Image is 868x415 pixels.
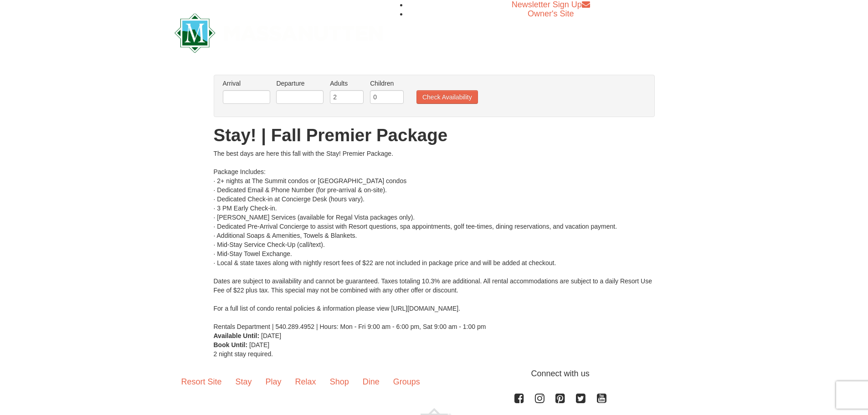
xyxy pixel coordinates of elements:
[416,90,478,104] button: Check Availability
[249,341,269,348] span: [DATE]
[175,21,383,42] a: Massanutten Resort
[288,368,323,396] a: Relax
[229,368,259,396] a: Stay
[356,368,386,396] a: Dine
[261,332,281,339] span: [DATE]
[214,126,655,144] h1: Stay! | Fall Premier Package
[175,368,229,396] a: Resort Site
[276,79,324,88] label: Departure
[214,350,273,358] span: 2 night stay required.
[175,368,694,380] p: Connect with us
[259,368,288,396] a: Play
[223,79,270,88] label: Arrival
[214,341,248,348] strong: Book Until:
[528,9,574,18] a: Owner's Site
[330,79,364,88] label: Adults
[175,13,383,53] img: Massanutten Resort Logo
[214,332,260,339] strong: Available Until:
[214,149,655,331] div: The best days are here this fall with the Stay! Premier Package. Package Includes: · 2+ nights at...
[323,368,356,396] a: Shop
[386,368,427,396] a: Groups
[370,79,404,88] label: Children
